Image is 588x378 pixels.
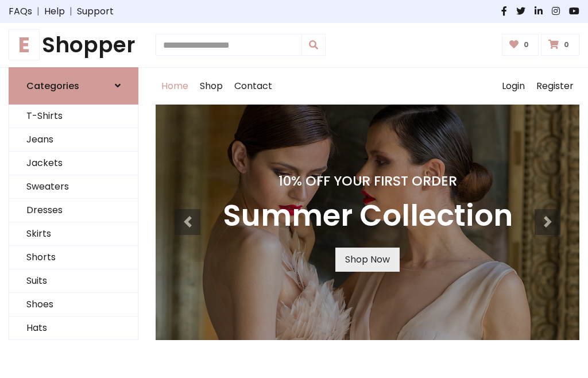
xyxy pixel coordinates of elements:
a: Help [44,5,65,18]
span: | [32,5,44,18]
span: | [65,5,77,18]
a: Contact [229,68,278,105]
span: 0 [521,40,532,50]
span: 0 [561,40,572,50]
h4: 10% Off Your First Order [223,173,513,189]
a: Login [496,68,531,105]
span: E [9,29,40,60]
a: Register [531,68,579,105]
a: Shop [194,68,229,105]
a: Jeans [9,128,138,152]
h3: Summer Collection [223,198,513,234]
h1: Shopper [9,32,138,58]
a: Suits [9,269,138,293]
a: EShopper [9,32,138,58]
a: Jackets [9,152,138,175]
a: Dresses [9,199,138,222]
h6: Categories [26,80,79,91]
a: 0 [541,34,579,56]
a: Support [77,5,114,18]
a: Skirts [9,222,138,246]
a: Shop Now [335,248,400,272]
a: T-Shirts [9,105,138,128]
a: Shorts [9,246,138,269]
a: Categories [9,67,138,105]
a: 0 [502,34,539,56]
a: Shoes [9,293,138,317]
a: Home [156,68,194,105]
a: Hats [9,317,138,340]
a: Sweaters [9,175,138,199]
a: FAQs [9,5,32,18]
